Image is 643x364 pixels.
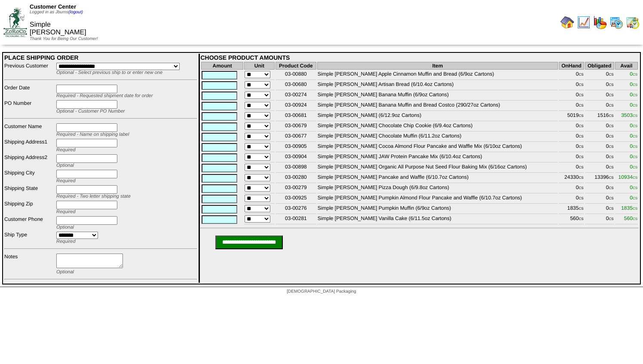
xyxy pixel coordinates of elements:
[579,217,583,221] span: CS
[559,112,584,121] td: 5019
[4,216,55,230] td: Customer Phone
[559,205,584,214] td: 1835
[317,143,558,152] td: Simple [PERSON_NAME] Cocoa Almond Flour Pancake and Waffle Mix (6/10oz Cartons)
[56,225,74,230] span: Optional
[585,194,614,204] td: 0
[4,185,55,199] td: Shipping State
[276,70,316,80] td: 03-00880
[609,93,614,97] span: CS
[585,81,614,90] td: 0
[276,91,316,101] td: 03-00274
[317,153,558,162] td: Simple [PERSON_NAME] JAW Protein Pancake Mix (6/10.4oz Cartons)
[559,132,584,142] td: 0
[30,10,83,15] span: Logged in as Jburns
[4,154,55,168] td: Shipping Address2
[317,91,558,101] td: Simple [PERSON_NAME] Banana Muffin (6/9oz Cartons)
[579,207,583,211] span: CS
[626,15,640,29] img: calendarinout.gif
[559,163,584,173] td: 0
[317,215,558,224] td: Simple [PERSON_NAME] Vanilla Cake (6/11.5oz Cartons)
[579,114,583,118] span: CS
[630,122,637,128] span: 0
[56,109,125,114] span: Optional - Customer PO Number
[579,124,583,128] span: CS
[579,165,583,169] span: CS
[630,143,637,149] span: 0
[579,145,583,149] span: CS
[3,8,27,37] img: ZoRoCo_Logo(Green%26Foil)%20jpg.webp
[4,169,55,184] td: Shipping City
[4,54,197,61] div: PLACE SHIPPING ORDER
[559,194,584,204] td: 0
[201,62,243,70] th: Amount
[579,93,583,97] span: CS
[317,122,558,132] td: Simple [PERSON_NAME] Chocolate Chip Cookie (6/9.4oz Cartons)
[609,135,614,138] span: CS
[579,155,583,159] span: CS
[30,3,76,10] span: Customer Center
[633,135,637,138] span: CS
[624,215,637,221] span: 560
[579,73,583,76] span: CS
[577,15,591,29] img: line_graph.gif
[30,21,86,36] span: Simple [PERSON_NAME]
[317,205,558,214] td: Simple [PERSON_NAME] Pumpkin Muffin (6/9oz Cartons)
[633,196,637,200] span: CS
[619,174,638,180] span: 10934
[276,112,316,121] td: 03-00681
[317,81,558,90] td: Simple [PERSON_NAME] Artisan Bread (6/10.4oz Cartons)
[276,132,316,142] td: 03-00677
[559,215,584,224] td: 560
[630,164,637,170] span: 0
[633,207,637,211] span: CS
[630,184,637,190] span: 0
[317,62,558,70] th: Item
[585,122,614,132] td: 0
[276,215,316,224] td: 03-00281
[593,15,607,29] img: graph.gif
[579,196,583,200] span: CS
[4,123,55,138] td: Customer Name
[560,15,574,29] img: home.gif
[317,174,558,183] td: Simple [PERSON_NAME] Pancake and Waffle (6/10.7oz Cartons)
[585,163,614,173] td: 0
[4,253,55,275] td: Notes
[585,91,614,101] td: 0
[585,174,614,183] td: 13396
[317,184,558,193] td: Simple [PERSON_NAME] Pizza Dough (6/9.8oz Cartons)
[609,73,614,76] span: CS
[633,186,637,190] span: CS
[621,205,637,211] span: 1835
[633,155,637,159] span: CS
[56,239,76,244] span: Required
[579,135,583,138] span: CS
[609,104,614,107] span: CS
[4,200,55,215] td: Shipping Zip
[609,186,614,190] span: CS
[56,93,153,98] span: Required - Requested shipment date for order
[317,70,558,80] td: Simple [PERSON_NAME] Apple Cinnamon Muffin and Bread (6/9oz Cartons)
[56,163,74,168] span: Optional
[630,81,637,87] span: 0
[276,153,316,162] td: 03-00904
[585,184,614,193] td: 0
[559,122,584,132] td: 0
[630,102,637,108] span: 0
[276,122,316,132] td: 03-00679
[630,92,637,98] span: 0
[609,145,614,149] span: CS
[633,83,637,87] span: CS
[56,147,76,153] span: Required
[276,174,316,183] td: 03-00280
[609,196,614,200] span: CS
[244,62,275,70] th: Unit
[317,112,558,121] td: Simple [PERSON_NAME] (6/12.9oz Cartons)
[559,153,584,162] td: 0
[276,184,316,193] td: 03-00279
[579,186,583,190] span: CS
[317,132,558,142] td: Simple [PERSON_NAME] Chocolate Muffin (6/11.2oz Cartons)
[609,176,614,180] span: CS
[630,153,637,159] span: 0
[585,132,614,142] td: 0
[559,91,584,101] td: 0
